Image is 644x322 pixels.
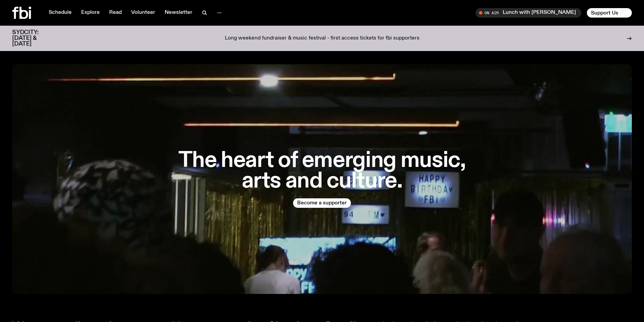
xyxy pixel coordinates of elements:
[171,150,474,192] h1: The heart of emerging music, arts and culture.
[293,198,351,208] button: Become a supporter
[127,8,159,18] a: Volunteer
[45,8,76,18] a: Schedule
[12,30,55,47] h3: SYDCITY: [DATE] & [DATE]
[77,8,104,18] a: Explore
[161,8,196,18] a: Newsletter
[225,35,420,42] p: Long weekend fundraiser & music festival - first access tickets for fbi supporters
[105,8,126,18] a: Read
[587,8,632,18] button: Support Us
[591,10,618,16] span: Support Us
[476,8,581,18] button: On AirLunch with [PERSON_NAME]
